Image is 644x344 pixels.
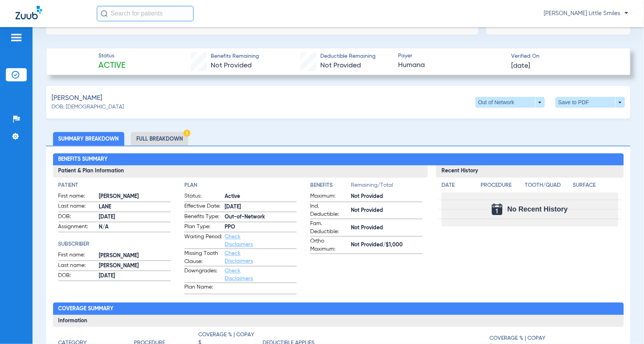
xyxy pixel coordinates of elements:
[184,267,222,283] span: Downgrades:
[184,203,222,212] span: Effective Date:
[398,60,505,70] span: Humana
[544,10,629,17] span: [PERSON_NAME] Little Smiles
[53,165,428,178] h3: Patient & Plan Information
[131,132,188,146] li: Full Breakdown
[58,272,96,281] span: DOB:
[225,234,253,248] a: Check Disclaimers
[101,10,108,17] img: Search Icon
[512,52,618,60] span: Verified On
[225,203,297,212] span: [DATE]
[310,182,351,190] h4: Benefits
[605,307,644,344] iframe: Chat Widget
[58,241,171,249] h4: Subscriber
[58,182,171,190] h4: Patient
[441,182,474,193] app-breakdown-title: Date
[512,61,531,71] span: [DATE]
[99,203,171,212] span: LANE
[53,315,624,327] h3: Information
[58,251,96,261] span: First name:
[99,193,171,201] span: [PERSON_NAME]
[492,204,503,215] img: Calendar
[351,193,422,201] span: Not Provided
[225,251,253,264] a: Check Disclaimers
[99,262,171,270] span: [PERSON_NAME]
[481,182,522,193] app-breakdown-title: Procedure
[573,182,618,193] app-breakdown-title: Surface
[10,33,22,42] img: hamburger-icon
[310,182,351,193] app-breakdown-title: Benefits
[98,60,125,71] span: Active
[58,203,96,212] span: Last name:
[98,52,125,60] span: Status
[99,272,171,280] span: [DATE]
[184,233,222,249] span: Waiting Period:
[97,6,194,21] input: Search for patients
[441,182,474,190] h4: Date
[58,193,96,202] span: First name:
[184,193,222,202] span: Status:
[436,165,623,178] h3: Recent History
[310,237,348,254] span: Ortho Maximum:
[53,132,124,146] li: Summary Breakdown
[184,284,222,294] span: Plan Name:
[320,62,361,69] span: Not Provided
[99,252,171,260] span: [PERSON_NAME]
[53,153,624,166] h2: Benefits Summary
[398,52,505,60] span: Payer
[52,93,102,103] span: [PERSON_NAME]
[184,130,191,137] img: Hazard
[58,223,96,232] span: Assignment:
[15,6,42,19] img: Zuub Logo
[320,52,376,60] span: Deductible Remaining
[351,207,422,215] span: Not Provided
[225,268,253,282] a: Check Disclaimers
[58,262,96,271] span: Last name:
[351,224,422,232] span: Not Provided
[53,303,624,315] h2: Coverage Summary
[310,220,348,236] span: Fam. Deductible:
[525,182,570,193] app-breakdown-title: Tooth/Quad
[184,223,222,232] span: Plan Type:
[556,97,625,108] button: Save to PDF
[99,213,171,222] span: [DATE]
[184,182,297,190] h4: Plan
[525,182,570,190] h4: Tooth/Quad
[184,250,222,266] span: Missing Tooth Clause:
[351,241,422,249] span: Not Provided/$1,000
[310,193,348,202] span: Maximum:
[476,97,545,108] button: Out of Network
[573,182,618,190] h4: Surface
[225,193,297,201] span: Active
[58,213,96,222] span: DOB:
[481,182,522,190] h4: Procedure
[507,206,568,213] span: No Recent History
[211,52,259,60] span: Benefits Remaining
[211,62,252,69] span: Not Provided
[99,224,171,232] span: N/A
[225,213,297,222] span: Out-of-Network
[310,203,348,219] span: Ind. Deductible:
[351,182,422,193] span: Remaining/Total
[52,103,124,111] span: DOB: [DEMOGRAPHIC_DATA]
[184,213,222,222] span: Benefits Type:
[225,224,297,232] span: PPO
